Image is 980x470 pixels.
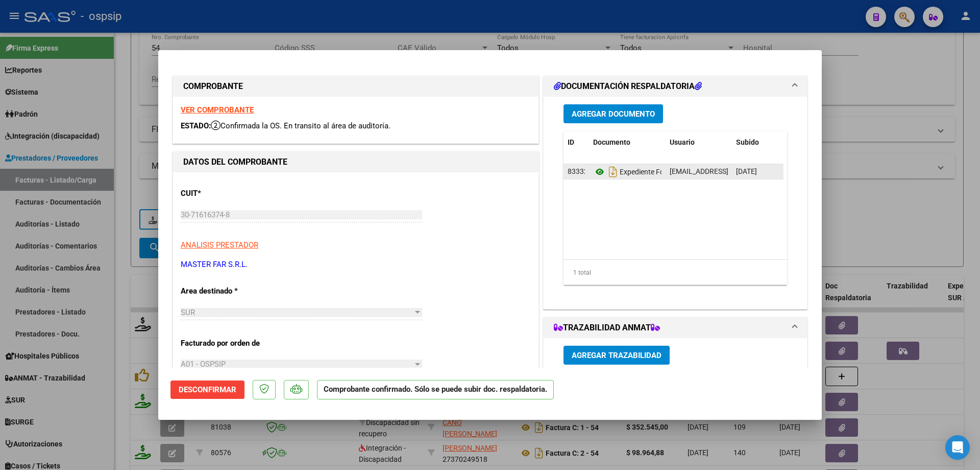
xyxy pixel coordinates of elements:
span: Confirmada la OS. En transito al área de auditoría. [211,121,390,130]
p: Comprobante confirmado. Sólo se puede subir doc. respaldatoria. [317,380,554,400]
div: Open Intercom Messenger [945,435,970,460]
mat-expansion-panel-header: DOCUMENTACIÓN RESPALDATORIA [544,76,807,97]
span: ID [568,138,574,146]
span: Usuario [670,138,695,146]
span: SUR [181,308,195,317]
span: A01 - OSPSIP [181,360,226,369]
span: Documento [593,138,630,146]
datatable-header-cell: Subido [732,131,783,153]
span: [EMAIL_ADDRESS][DOMAIN_NAME] - MASTER FAR S.R.L. . [670,167,854,175]
p: Facturado por orden de [181,338,286,349]
span: Subido [736,138,759,146]
i: Descargar documento [606,164,620,180]
datatable-header-cell: ID [563,131,589,153]
strong: DATOS DEL COMPROBANTE [183,157,287,167]
span: [DATE] [736,167,757,175]
datatable-header-cell: Acción [783,131,834,153]
datatable-header-cell: Documento [589,131,666,153]
a: VER COMPROBANTE [181,105,254,115]
button: Agregar Documento [563,104,663,123]
span: Expediente Fc 54 [593,168,673,176]
button: Desconfirmar [170,381,244,399]
span: ANALISIS PRESTADOR [181,240,258,250]
h1: TRAZABILIDAD ANMAT [554,322,660,334]
datatable-header-cell: Usuario [666,131,732,153]
strong: COMPROBANTE [183,81,243,91]
span: ESTADO: [181,121,211,130]
span: Agregar Trazabilidad [572,351,661,360]
p: CUIT [181,188,286,199]
h1: DOCUMENTACIÓN RESPALDATORIA [554,80,702,93]
p: MASTER FAR S.R.L. [181,259,531,271]
span: Agregar Documento [572,109,655,119]
button: Agregar Trazabilidad [563,346,670,365]
p: Area destinado * [181,285,286,297]
div: 1 total [563,260,787,285]
span: 83332 [568,167,588,175]
span: Desconfirmar [179,385,236,394]
mat-expansion-panel-header: TRAZABILIDAD ANMAT [544,318,807,338]
div: DOCUMENTACIÓN RESPALDATORIA [544,97,807,309]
